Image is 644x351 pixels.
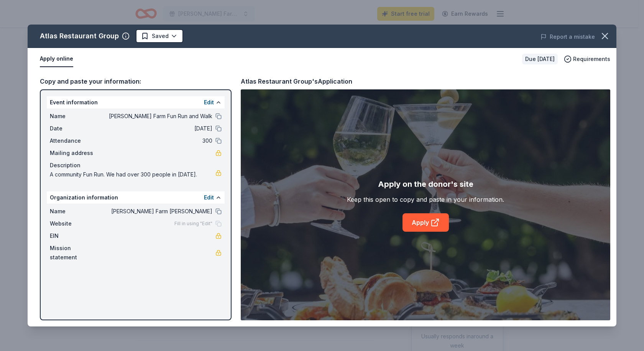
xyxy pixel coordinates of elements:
[347,195,504,204] div: Keep this open to copy and paste in your information.
[522,54,558,64] div: Due [DATE]
[50,219,101,228] span: Website
[50,136,101,145] span: Attendance
[378,178,473,190] div: Apply on the donor's site
[540,32,595,41] button: Report a mistake
[50,231,101,241] span: EIN
[47,191,225,204] div: Organization information
[101,124,212,133] span: [DATE]
[152,31,169,41] span: Saved
[136,29,183,43] button: Saved
[204,98,214,107] button: Edit
[50,207,101,216] span: Name
[50,124,101,133] span: Date
[573,54,610,64] span: Requirements
[50,244,101,262] span: Mission statement
[50,161,222,170] div: Description
[101,112,212,121] span: [PERSON_NAME] Farm Fun Run and Walk
[47,96,225,109] div: Event information
[402,213,449,232] a: Apply
[174,221,212,227] span: Fill in using "Edit"
[40,30,119,42] div: Atlas Restaurant Group
[101,136,212,145] span: 300
[40,76,232,86] div: Copy and paste your information:
[204,193,214,202] button: Edit
[50,112,101,121] span: Name
[101,207,212,216] span: [PERSON_NAME] Farm [PERSON_NAME]
[40,51,73,67] button: Apply online
[50,170,215,179] span: A community Fun Run. We had over 300 people in [DATE].
[564,54,610,64] button: Requirements
[50,148,101,158] span: Mailing address
[241,76,352,86] div: Atlas Restaurant Group's Application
